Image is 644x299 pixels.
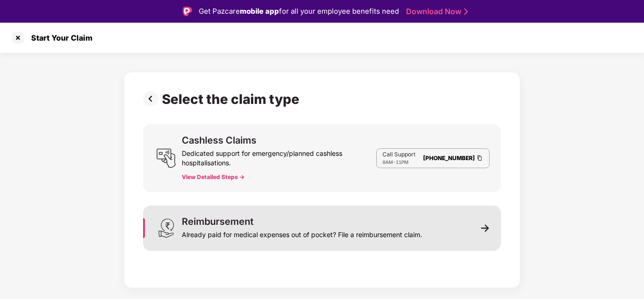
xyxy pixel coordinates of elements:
[182,136,256,145] div: Cashless Claims
[182,217,254,226] div: Reimbursement
[199,6,399,17] div: Get Pazcare for all your employee benefits need
[481,224,490,232] img: svg+xml;base64,PHN2ZyB3aWR0aD0iMTEiIGhlaWdodD0iMTEiIHZpZXdCb3g9IjAgMCAxMSAxMSIgZmlsbD0ibm9uZSIgeG...
[240,7,279,16] strong: mobile app
[464,7,468,17] img: Stroke
[423,154,475,162] a: [PHONE_NUMBER]
[25,33,93,43] div: Start Your Claim
[406,7,465,17] a: Download Now
[396,159,408,165] span: 11PM
[182,145,376,168] div: Dedicated support for emergency/planned cashless hospitalisations.
[143,91,162,106] img: svg+xml;base64,PHN2ZyBpZD0iUHJldi0zMngzMiIgeG1sbnM9Imh0dHA6Ly93d3cudzMub3JnLzIwMDAvc3ZnIiB3aWR0aD...
[382,151,415,158] p: Call Support
[156,218,176,238] img: svg+xml;base64,PHN2ZyB3aWR0aD0iMjQiIGhlaWdodD0iMzEiIHZpZXdCb3g9IjAgMCAyNCAzMSIgZmlsbD0ibm9uZSIgeG...
[476,154,483,162] img: Clipboard Icon
[182,173,245,181] button: View Detailed Steps ->
[162,91,303,107] div: Select the claim type
[182,226,422,239] div: Already paid for medical expenses out of pocket? File a reimbursement claim.
[156,148,176,168] img: svg+xml;base64,PHN2ZyB3aWR0aD0iMjQiIGhlaWdodD0iMjUiIHZpZXdCb3g9IjAgMCAyNCAyNSIgZmlsbD0ibm9uZSIgeG...
[183,7,192,16] img: Logo
[382,158,415,166] div: -
[382,159,393,165] span: 8AM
